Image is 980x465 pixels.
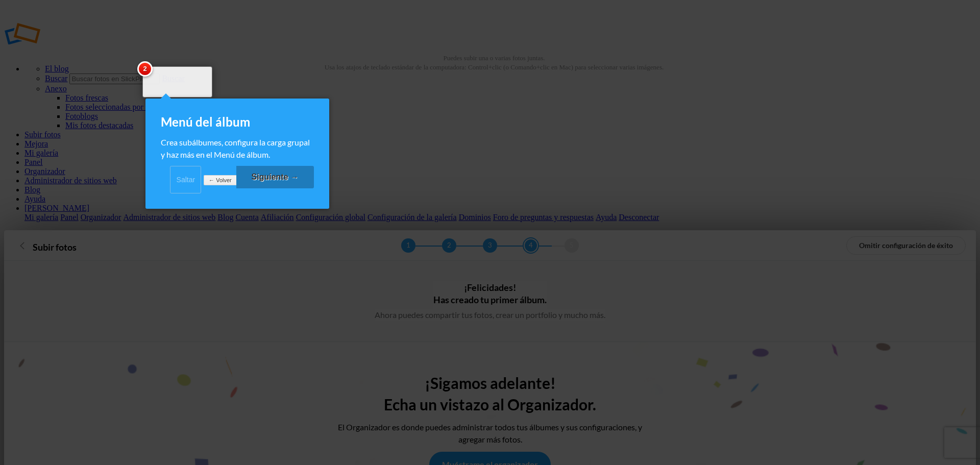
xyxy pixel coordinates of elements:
[204,175,236,186] a: ← Volver
[143,65,146,72] font: 2
[209,177,232,183] font: ← Volver
[177,176,195,184] font: Saltar
[236,166,314,188] a: Siguiente →
[161,114,250,129] font: Menú del álbum
[161,137,310,159] font: Crea subálbumes, configura la carga grupal y haz más en el Menú de álbum.
[252,173,299,181] font: Siguiente →
[170,166,201,193] a: Saltar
